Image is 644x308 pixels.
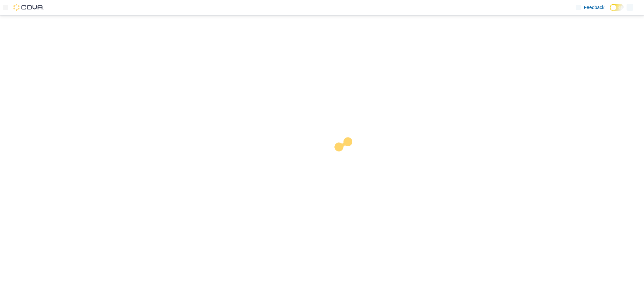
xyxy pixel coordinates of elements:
span: Feedback [584,4,604,11]
span: Dark Mode [610,11,610,11]
input: Dark Mode [610,4,624,11]
img: Cova [13,4,44,11]
img: cova-loader [322,132,372,183]
a: Feedback [573,1,607,14]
